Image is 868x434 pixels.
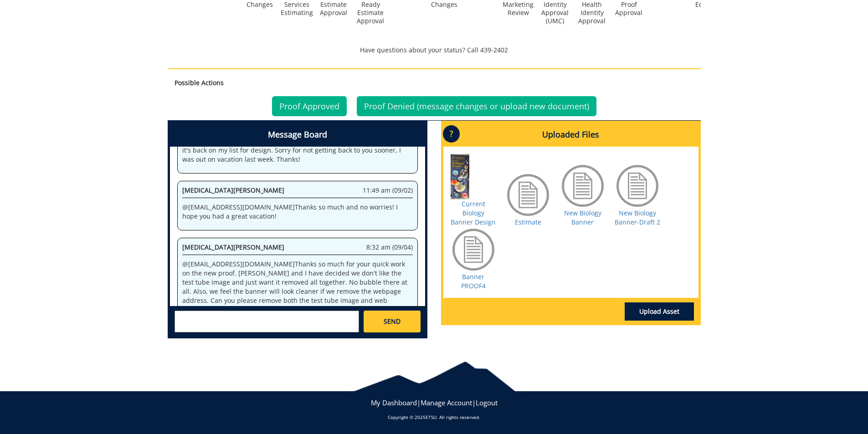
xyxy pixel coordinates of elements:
p: @ [EMAIL_ADDRESS][DOMAIN_NAME] Thanks so much for your quick work on the new proof. [PERSON_NAME]... [182,260,413,323]
a: New Biology Banner-Draft 2 [615,209,660,226]
span: [MEDICAL_DATA][PERSON_NAME] [182,243,284,251]
a: Logout [476,398,498,407]
a: Upload Asset [625,302,694,321]
p: @ [EMAIL_ADDRESS][DOMAIN_NAME] Thanks so much and no worries! I hope you had a great vacation! [182,203,413,221]
h4: Uploaded Files [443,123,699,147]
p: @ [EMAIL_ADDRESS][DOMAIN_NAME] Can do! I've denied that proof so that it's back on my list for de... [182,137,413,164]
p: ? [443,125,460,143]
p: Have questions about your status? Call 439-2402 [168,46,701,55]
a: Estimate [515,218,541,226]
span: [MEDICAL_DATA][PERSON_NAME] [182,186,284,194]
span: 11:49 am (09/02) [363,186,413,195]
strong: Possible Actions [175,78,224,87]
a: ETSU [426,414,437,420]
a: My Dashboard [371,398,417,407]
textarea: messageToSend [175,311,359,332]
span: SEND [384,317,401,326]
h4: Message Board [170,123,425,147]
a: Current Biology Banner Design [451,199,496,226]
a: SEND [364,311,420,332]
a: Banner PROOF4 [461,272,486,290]
a: Manage Account [421,398,472,407]
span: 8:32 am (09/04) [366,243,413,252]
a: Proof Denied (message changes or upload new document) [357,96,596,116]
a: Proof Approved [272,96,347,116]
a: New Biology Banner [564,209,601,226]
